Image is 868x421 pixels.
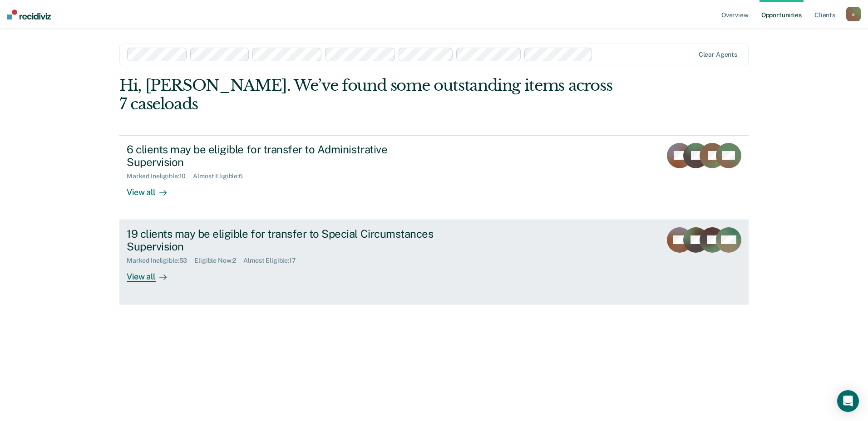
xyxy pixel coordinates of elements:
[837,390,859,412] div: Open Intercom Messenger
[127,143,445,169] div: 6 clients may be eligible for transfer to Administrative Supervision
[193,172,250,180] div: Almost Eligible : 6
[127,227,445,254] div: 19 clients may be eligible for transfer to Special Circumstances Supervision
[119,135,749,220] a: 6 clients may be eligible for transfer to Administrative SupervisionMarked Ineligible:10Almost El...
[846,7,861,21] button: e
[127,172,193,180] div: Marked Ineligible : 10
[699,51,737,59] div: Clear agents
[127,180,178,198] div: View all
[194,257,243,264] div: Eligible Now : 2
[119,76,623,113] div: Hi, [PERSON_NAME]. We’ve found some outstanding items across 7 caseloads
[127,264,178,282] div: View all
[243,257,303,264] div: Almost Eligible : 17
[119,220,749,304] a: 19 clients may be eligible for transfer to Special Circumstances SupervisionMarked Ineligible:53E...
[127,257,194,264] div: Marked Ineligible : 53
[7,10,51,20] img: Recidiviz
